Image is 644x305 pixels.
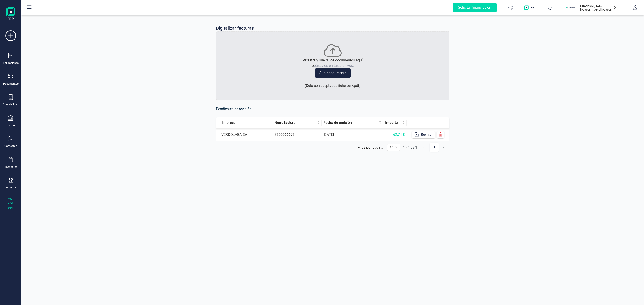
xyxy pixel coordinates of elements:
[4,144,17,148] div: Contactos
[5,165,17,169] div: Inventario
[393,132,405,137] span: 62,74 €
[453,3,497,12] div: Solicitar financiación
[580,8,616,12] p: [PERSON_NAME] [PERSON_NAME]
[216,25,254,31] p: Digitalizar facturas
[216,128,273,141] td: VERDOLAGA SA
[3,103,19,106] div: Contabilidad
[8,207,13,210] div: OCR
[580,4,616,8] p: FINANEDI, S.L.
[439,143,448,152] button: right
[275,120,316,125] span: Núm. factura
[385,120,401,125] span: Importe
[322,128,383,141] td: [DATE]
[403,145,417,150] div: 1 - 1 de 1
[564,0,621,15] button: FIFINANEDI, S.L.[PERSON_NAME] [PERSON_NAME]
[3,61,19,65] div: Validaciones
[323,120,378,125] span: Fecha de emisión
[566,3,576,13] img: FI
[5,123,16,127] div: Tesorería
[447,0,502,15] button: Solicitar financiación
[216,117,273,128] th: Empresa
[430,143,439,152] a: 1
[412,131,435,138] button: Revisar
[358,145,383,150] div: Filas por página
[314,63,354,68] span: búscalos en tus archivos.
[3,82,19,86] div: Documentos
[390,144,397,151] span: 10
[524,5,536,10] img: Logo de OPS
[303,58,363,68] p: Arrastra y suelta los documentos aquí o
[387,144,400,151] div: 页码
[419,143,428,150] li: Página anterior
[216,106,449,112] h6: Pendientes de revisión
[6,186,16,189] div: Importar
[439,143,448,150] li: Página siguiente
[522,0,539,15] button: Logo de OPS
[305,83,361,88] p: ( Solo son aceptados ficheros * .pdf )
[216,31,449,100] div: Arrastra y suelta los documentos aquíobúscalos en tus archivos.Subir documento(Solo son aceptados...
[422,146,425,149] span: left
[315,68,351,78] button: Subir documento
[442,146,445,149] span: right
[419,143,428,152] button: left
[6,7,15,21] img: Logo Finanedi
[273,128,322,141] td: 7800066678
